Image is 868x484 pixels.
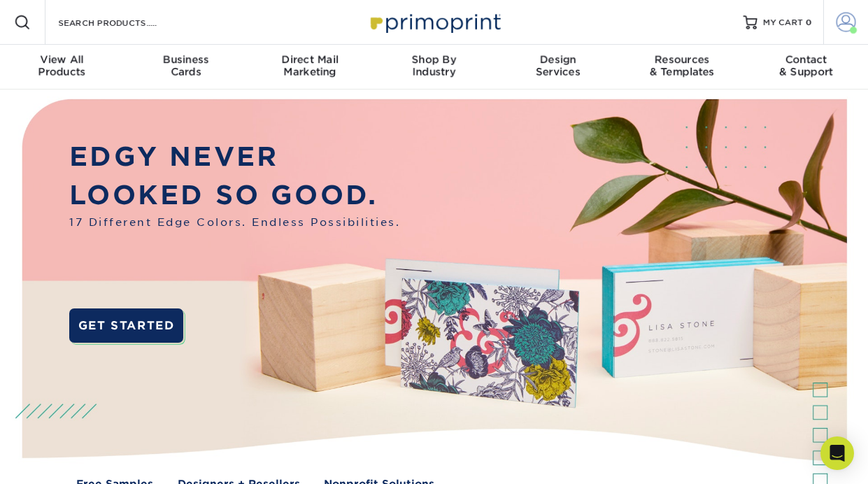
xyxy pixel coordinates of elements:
p: EDGY NEVER [69,137,400,176]
span: Business [124,53,248,66]
span: 17 Different Edge Colors. Endless Possibilities. [69,215,400,230]
span: 0 [806,17,812,27]
span: MY CART [763,17,803,29]
span: Design [496,53,620,66]
span: Contact [744,53,868,66]
span: Direct Mail [248,53,372,66]
span: Shop By [372,53,496,66]
div: Industry [372,53,496,78]
a: Resources& Templates [620,45,744,90]
p: LOOKED SO GOOD. [69,176,400,215]
a: Contact& Support [744,45,868,90]
input: SEARCH PRODUCTS..... [57,14,193,31]
div: & Templates [620,53,744,78]
img: Primoprint [364,7,504,37]
a: Shop ByIndustry [372,45,496,90]
div: Services [496,53,620,78]
a: GET STARTED [69,308,183,343]
span: Resources [620,53,744,66]
a: BusinessCards [124,45,248,90]
div: Cards [124,53,248,78]
div: & Support [744,53,868,78]
a: DesignServices [496,45,620,90]
div: Open Intercom Messenger [820,436,854,470]
a: Direct MailMarketing [248,45,372,90]
div: Marketing [248,53,372,78]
